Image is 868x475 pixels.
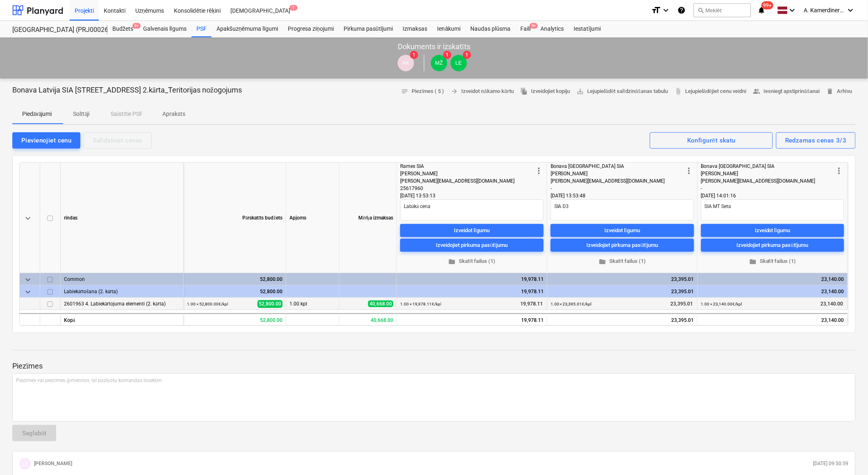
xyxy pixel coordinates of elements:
[398,21,433,37] div: Izmaksas
[339,21,398,37] a: Pirkuma pasūtījumi
[827,436,868,475] iframe: Chat Widget
[551,178,665,184] span: [PERSON_NAME][EMAIL_ADDRESS][DOMAIN_NAME]
[674,88,682,95] span: attach_file
[71,110,91,118] p: Solītāji
[368,301,393,307] span: 40,668.00
[400,285,544,298] div: 19,978.11
[701,302,742,306] small: 1.00 × 23,140.00€ / kpl
[823,85,856,98] button: Arhīvu
[587,241,658,250] div: Izveidojiet pirkuma pasūtījumu
[400,178,515,184] span: [PERSON_NAME][EMAIL_ADDRESS][DOMAIN_NAME]
[671,85,750,98] a: Lejupielādējiet cenu veidni
[687,135,736,146] div: Konfigurēt skatu
[547,313,698,326] div: 23,395.01
[286,163,339,273] div: Apjoms
[400,302,441,306] small: 1.00 × 19,978.11€ / kpl
[551,185,684,192] div: -
[431,55,447,71] div: Matīss Žunda-Rimšāns
[788,5,797,15] i: keyboard_arrow_down
[701,285,844,298] div: 23,140.00
[339,313,397,326] div: 40,668.00
[401,88,408,95] span: notes
[701,185,834,192] div: -
[573,85,671,98] a: Lejupielādēt salīdzināšanas tabulu
[436,241,508,250] div: Izveidojiet pirkuma pasūtījumu
[184,313,286,326] div: 52,800.00
[704,257,841,266] span: Skatīt failus (1)
[12,85,242,95] p: Bonava Latvija SIA [STREET_ADDRESS] 2.kārta_Teritorijas nožogojums
[737,241,809,250] div: Izveidojiet pirkuma pasūtījumu
[551,199,694,221] textarea: SIA D3
[289,5,298,11] span: 1
[401,87,444,96] span: Piezīmes ( 5 )
[23,287,33,297] span: keyboard_arrow_down
[400,199,544,221] textarea: Labākā cena
[834,166,844,176] span: more_vert
[400,273,544,285] div: 19,978.11
[701,170,834,177] div: [PERSON_NAME]
[187,302,228,306] small: 1.00 × 52,800.00€ / kpl
[435,60,443,66] span: MŽ
[698,313,848,326] div: 23,140.00
[599,258,606,265] span: folder
[451,55,467,71] div: Lāsma Erharde
[661,5,671,15] i: keyboard_arrow_down
[339,163,397,273] div: Mērķa izmaksas
[456,60,462,66] span: LE
[554,257,691,266] span: Skatīt failus (1)
[397,313,547,326] div: 19,978.11
[132,23,141,29] span: 9+
[701,273,844,285] div: 23,140.00
[400,239,544,252] button: Izveidojiet pirkuma pasūtījumu
[670,301,694,308] span: 23,395.01
[187,285,282,298] div: 52,800.00
[846,5,856,15] i: keyboard_arrow_down
[697,7,704,14] span: search
[515,21,535,37] div: Faili
[753,87,820,96] span: Iesniegt apstiprināšanai
[400,163,534,170] div: Ramex SIA
[569,21,606,37] a: Iestatījumi
[463,51,471,59] span: 1
[466,21,516,37] a: Naudas plūsma
[448,85,517,98] button: Izveidot nākamo kārtu
[701,239,844,252] button: Izveidojiet pirkuma pasūtījumu
[23,213,33,223] span: keyboard_arrow_down
[576,88,584,95] span: save_alt
[551,170,684,177] div: [PERSON_NAME]
[551,224,694,237] button: Izveidot līgumu
[520,88,528,95] span: file_copy
[187,273,282,285] div: 52,800.00
[184,163,286,273] div: Pārskatīts budžets
[107,21,138,37] div: Budžets
[400,224,544,237] button: Izveidot līgumu
[517,85,573,98] button: Izveidojiet kopiju
[12,26,98,34] div: [GEOGRAPHIC_DATA] (PRJ0002627, K-1 un K-2(2.kārta) 2601960
[400,255,544,268] button: Skatīt failus (1)
[451,87,514,96] span: Izveidot nākamo kārtu
[403,257,540,266] span: Skatīt failus (1)
[576,87,668,96] span: Lejupielādēt salīdzināšanas tabulu
[257,300,282,308] span: 52,800.00
[398,85,448,98] button: Piezīmes ( 5 )
[61,163,184,273] div: rindas
[651,5,661,15] i: format_size
[535,21,569,37] a: Analytics
[402,60,410,66] span: AK
[191,21,212,37] a: PSF
[22,110,52,118] p: Piedāvājumi
[776,132,856,149] button: Redzamas cenas 3/3
[530,23,538,29] span: 9+
[551,239,694,252] button: Izveidojiet pirkuma pasūtījumu
[551,273,694,285] div: 23,395.01
[212,21,283,37] a: Apakšuzņēmuma līgumi
[64,298,180,310] div: 2601963 4. Labiekārtojuma elementi (2. kārta)
[286,298,339,310] div: 1.00 kpl
[701,178,816,184] span: [PERSON_NAME][EMAIL_ADDRESS][DOMAIN_NAME]
[398,55,414,71] div: Aleksandrs Kamerdinerovs
[749,258,756,265] span: folder
[820,301,844,308] span: 23,140.00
